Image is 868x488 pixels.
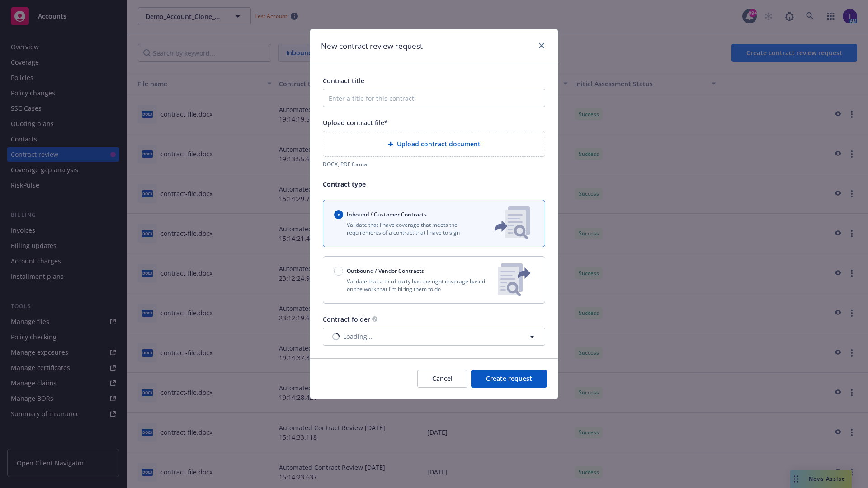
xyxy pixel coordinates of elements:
[334,267,343,276] input: Outbound / Vendor Contracts
[432,374,453,383] span: Cancel
[347,211,427,218] span: Inbound / Customer Contracts
[323,76,364,85] span: Contract title
[334,210,343,219] input: Inbound / Customer Contracts
[323,179,545,189] p: Contract type
[321,40,423,52] h1: New contract review request
[323,315,370,324] span: Contract folder
[347,267,424,275] span: Outbound / Vendor Contracts
[486,374,532,383] span: Create request
[323,131,545,157] div: Upload contract document
[334,277,491,293] p: Validate that a third party has the right coverage based on the work that I'm hiring them to do
[343,332,373,341] span: Loading...
[323,256,545,304] button: Outbound / Vendor ContractsValidate that a third party has the right coverage based on the work t...
[323,89,545,107] input: Enter a title for this contract
[323,200,545,247] button: Inbound / Customer ContractsValidate that I have coverage that meets the requirements of a contra...
[323,160,545,168] div: DOCX, PDF format
[397,139,481,149] span: Upload contract document
[536,40,547,51] a: close
[417,370,467,388] button: Cancel
[323,118,388,127] span: Upload contract file*
[323,328,545,346] button: Loading...
[471,370,547,388] button: Create request
[334,221,480,236] p: Validate that I have coverage that meets the requirements of a contract that I have to sign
